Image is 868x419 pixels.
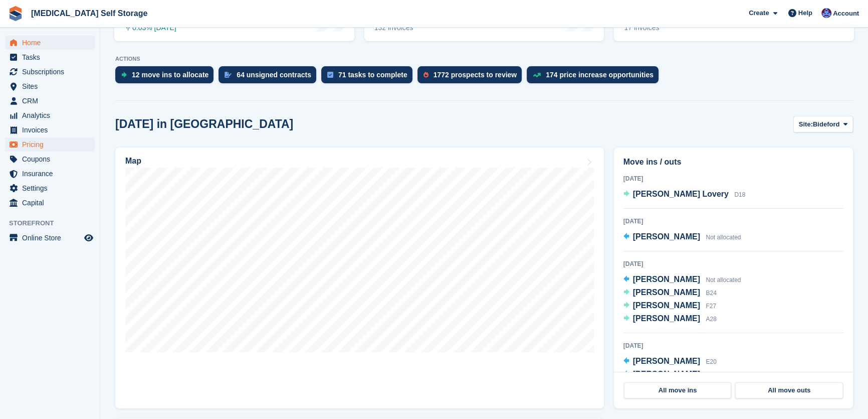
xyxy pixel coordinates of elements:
a: 1772 prospects to review [417,66,527,88]
span: Insurance [22,167,82,181]
span: CRM [22,94,82,108]
a: [PERSON_NAME] B24 [623,287,717,300]
span: Storefront [9,218,100,228]
span: [PERSON_NAME] [633,357,700,365]
a: menu [5,36,95,50]
span: [PERSON_NAME] [633,232,700,241]
a: menu [5,137,95,152]
a: 12 move ins to allocate [115,66,219,88]
span: Site: [799,119,813,129]
span: Create [749,8,769,18]
span: [PERSON_NAME] [633,275,700,284]
div: 132 invoices [374,24,456,32]
img: Helen Walker [821,8,831,18]
a: 174 price increase opportunities [527,66,664,88]
a: [PERSON_NAME] E20 [623,355,717,368]
span: [PERSON_NAME] [633,314,700,323]
span: Subscriptions [22,65,82,79]
a: Preview store [83,232,95,244]
span: Not allocated [706,234,741,241]
a: 64 unsigned contracts [219,66,321,88]
span: Capital [22,196,82,210]
h2: Map [125,157,141,166]
span: Not allocated [706,371,741,378]
a: [PERSON_NAME] F27 [623,300,716,313]
a: [PERSON_NAME] A28 [623,313,717,326]
div: 12 move ins to allocate [132,71,208,79]
div: 0.03% [DATE] [124,24,179,32]
img: task-75834270c22a3079a89374b754ae025e5fb1db73e45f91037f5363f120a921f8.svg [327,72,333,78]
span: Coupons [22,152,82,166]
span: Settings [22,181,82,195]
div: 64 unsigned contracts [237,71,311,79]
span: Invoices [22,123,82,137]
span: Not allocated [706,276,741,284]
div: 71 tasks to complete [338,71,407,79]
a: All move ins [624,382,732,398]
a: menu [5,123,95,137]
img: prospect-51fa495bee0391a8d652442698ab0144808aea92771e9ea1ae160a38d050c398.svg [423,72,428,78]
a: menu [5,152,95,166]
span: Analytics [22,108,82,122]
span: [PERSON_NAME] [633,370,700,378]
a: [PERSON_NAME] Lovery D18 [623,188,746,201]
div: [DATE] [623,341,843,350]
img: contract_signature_icon-13c848040528278c33f63329250d36e43548de30e8caae1d1a13099fd9432cc5.svg [225,72,232,78]
a: Map [115,148,604,408]
a: All move outs [735,382,843,398]
a: menu [5,50,95,64]
a: [PERSON_NAME] Not allocated [623,231,741,244]
span: A28 [706,316,716,323]
span: B24 [706,290,716,297]
button: Site: Bideford [793,116,853,132]
span: Sites [22,79,82,93]
a: 71 tasks to complete [321,66,417,88]
span: Online Store [22,231,82,245]
a: menu [5,181,95,195]
div: [DATE] [623,217,843,226]
h2: [DATE] in [GEOGRAPHIC_DATA] [115,117,293,131]
div: 174 price increase opportunities [546,71,654,79]
span: Bideford [813,119,839,129]
a: [PERSON_NAME] Not allocated [623,273,741,287]
img: move_ins_to_allocate_icon-fdf77a2bb77ea45bf5b3d319d69a93e2d87916cf1d5bf7949dd705db3b84f3ca.svg [121,72,127,78]
a: [PERSON_NAME] Not allocated [623,368,741,381]
span: [PERSON_NAME] Lovery [633,190,729,198]
span: Tasks [22,50,82,64]
span: Home [22,36,82,50]
span: E20 [706,358,716,365]
span: Pricing [22,137,82,152]
div: [DATE] [623,259,843,268]
span: [PERSON_NAME] [633,301,700,310]
a: menu [5,196,95,210]
span: Account [833,9,859,19]
a: [MEDICAL_DATA] Self Storage [27,5,151,22]
span: Help [798,8,812,18]
a: menu [5,108,95,122]
div: 1772 prospects to review [433,71,517,79]
a: menu [5,167,95,181]
span: [PERSON_NAME] [633,288,700,297]
div: 17 invoices [624,24,696,32]
img: stora-icon-8386f47178a22dfd0bd8f6a31ec36ba5ce8667c1dd55bd0f319d3a0aa187defe.svg [8,6,23,21]
p: ACTIONS [115,56,853,62]
img: price_increase_opportunities-93ffe204e8149a01c8c9dc8f82e8f89637d9d84a8eef4429ea346261dce0b2c0.svg [533,73,541,77]
a: menu [5,94,95,108]
a: menu [5,231,95,245]
a: menu [5,79,95,93]
div: [DATE] [623,174,843,183]
span: F27 [706,303,716,310]
h2: Move ins / outs [623,156,843,168]
span: D18 [734,191,745,198]
a: menu [5,65,95,79]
